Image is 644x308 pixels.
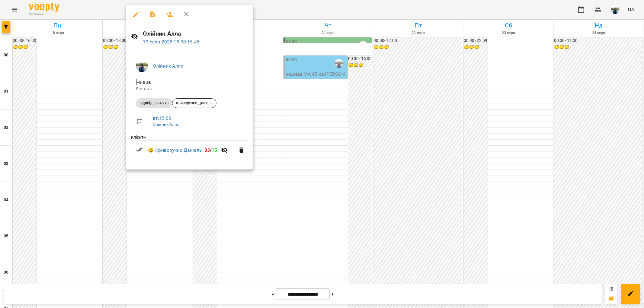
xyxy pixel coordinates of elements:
[153,63,184,69] a: Олійник Алла
[153,115,171,121] a: вт , 15:00
[172,98,216,108] div: Криворучко Даніель
[153,122,179,127] a: Олійник Алла
[172,100,216,106] span: Криворучко Даніель
[136,60,148,72] img: 79bf113477beb734b35379532aeced2e.jpg
[131,134,248,162] ul: Клієнти
[136,100,172,106] span: індивід шч 45 хв
[204,147,217,153] b: /
[143,39,200,45] a: 19 серп 2025 15:00-15:45
[143,29,249,38] h6: Олійник Алла
[136,146,143,153] svg: Візит сплачено
[204,147,210,153] span: 33
[136,79,152,85] span: - Індив
[148,147,202,154] a: 😀 Криворучко Даніель
[212,147,217,153] span: 15
[136,86,244,92] p: Кімната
